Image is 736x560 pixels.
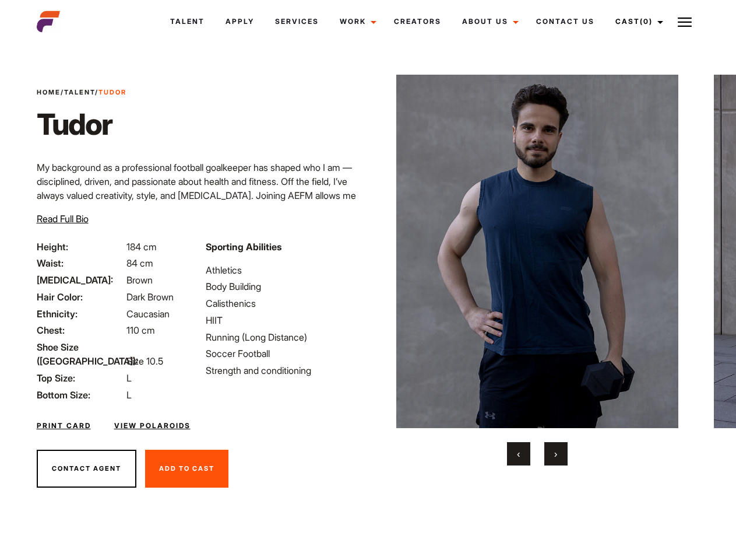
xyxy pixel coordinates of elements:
[526,6,605,37] a: Contact Us
[383,6,452,37] a: Creators
[37,371,124,385] span: Top Size:
[37,307,124,321] span: Ethnicity:
[37,87,126,97] span: / /
[37,340,124,368] span: Shoe Size ([GEOGRAPHIC_DATA]):
[37,256,124,270] span: Waist:
[37,212,89,226] button: Read Full Bio
[64,88,95,96] a: Talent
[265,6,329,37] a: Services
[37,421,91,431] a: Print Card
[452,6,526,37] a: About Us
[126,324,155,336] span: 110 cm
[98,88,126,96] strong: Tudor
[37,88,61,96] a: Home
[160,6,215,37] a: Talent
[678,15,692,29] img: Burger icon
[145,450,228,488] button: Add To Cast
[37,240,124,254] span: Height:
[206,363,361,377] li: Strength and conditioning
[206,346,361,360] li: Soccer Football
[37,10,60,33] img: cropped-aefm-brand-fav-22-square.png
[126,257,153,269] span: 84 cm
[206,279,361,293] li: Body Building
[37,450,136,488] button: Contact Agent
[206,313,361,327] li: HIIT
[126,308,170,320] span: Caucasian
[114,421,191,431] a: View Polaroids
[206,296,361,310] li: Calisthenics
[329,6,383,37] a: Work
[206,241,281,253] strong: Sporting Abilities
[206,330,361,344] li: Running (Long Distance)
[37,213,89,225] span: Read Full Bio
[126,291,174,303] span: Dark Brown
[640,17,653,26] span: (0)
[159,464,214,473] span: Add To Cast
[126,274,153,286] span: Brown
[554,448,557,460] span: Next
[215,6,265,37] a: Apply
[126,389,132,401] span: L
[37,160,361,230] p: My background as a professional football goalkeeper has shaped who I am — disciplined, driven, an...
[126,241,157,253] span: 184 cm
[37,273,124,287] span: [MEDICAL_DATA]:
[517,448,520,460] span: Previous
[37,388,124,402] span: Bottom Size:
[206,263,361,277] li: Athletics
[126,372,132,384] span: L
[37,290,124,304] span: Hair Color:
[37,107,126,142] h1: Tudor
[126,355,163,367] span: Size 10.5
[37,323,124,337] span: Chest:
[605,6,670,37] a: Cast(0)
